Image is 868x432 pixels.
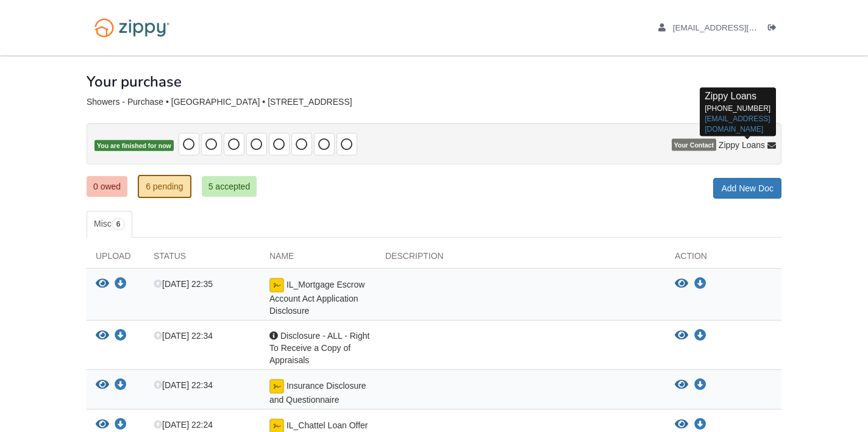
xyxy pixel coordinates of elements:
[269,331,369,365] span: Disclosure - ALL - Right To Receive a Copy of Appraisals
[87,74,182,90] h1: Your purchase
[154,420,213,430] span: [DATE] 22:24
[115,331,127,341] a: Download Disclosure - ALL - Right To Receive a Copy of Appraisals
[112,218,126,230] span: 6
[87,12,177,43] img: Logo
[673,23,813,32] span: mztierani@gmail.com
[713,178,781,199] a: Add New Doc
[719,139,765,151] span: Zippy Loans
[154,380,213,390] span: [DATE] 22:34
[269,280,365,316] span: IL_Mortgage Escrow Account Act Application Disclosure
[694,420,706,430] a: Download IL_Chattel Loan Offer Disclosure
[694,279,706,289] a: Download IL_Mortgage Escrow Account Act Application Disclosure
[269,379,284,394] img: Document fully signed
[115,420,127,430] a: Download IL_Chattel Loan Offer Disclosure
[144,250,260,268] div: Status
[260,250,376,268] div: Name
[658,23,813,35] a: edit profile
[115,381,127,391] a: Download Insurance Disclosure and Questionnaire
[115,280,127,289] a: Download IL_Mortgage Escrow Account Act Application Disclosure
[666,250,781,268] div: Action
[705,91,756,101] span: Zippy Loans
[768,23,781,35] a: Log out
[96,278,109,291] button: View IL_Mortgage Escrow Account Act Application Disclosure
[87,176,127,197] a: 0 owed
[675,379,688,391] button: View Insurance Disclosure and Questionnaire
[269,278,284,292] img: Document fully signed
[694,380,706,390] a: Download Insurance Disclosure and Questionnaire
[94,140,174,152] span: You are finished for now
[376,250,666,268] div: Description
[87,97,781,107] div: Showers - Purchase • [GEOGRAPHIC_DATA] • [STREET_ADDRESS]
[96,379,109,392] button: View Insurance Disclosure and Questionnaire
[694,331,706,341] a: Download Disclosure - ALL - Right To Receive a Copy of Appraisals
[202,176,257,197] a: 5 accepted
[96,419,109,431] button: View IL_Chattel Loan Offer Disclosure
[705,90,771,135] p: [PHONE_NUMBER]
[269,381,366,405] span: Insurance Disclosure and Questionnaire
[87,250,144,268] div: Upload
[96,330,109,342] button: View Disclosure - ALL - Right To Receive a Copy of Appraisals
[705,114,770,133] a: [EMAIL_ADDRESS][DOMAIN_NAME]
[672,139,716,151] span: Your Contact
[675,419,688,431] button: View IL_Chattel Loan Offer Disclosure
[675,330,688,342] button: View Disclosure - ALL - Right To Receive a Copy of Appraisals
[87,211,132,238] a: Misc
[154,331,213,341] span: [DATE] 22:34
[138,175,191,198] a: 6 pending
[154,279,213,289] span: [DATE] 22:35
[675,278,688,290] button: View IL_Mortgage Escrow Account Act Application Disclosure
